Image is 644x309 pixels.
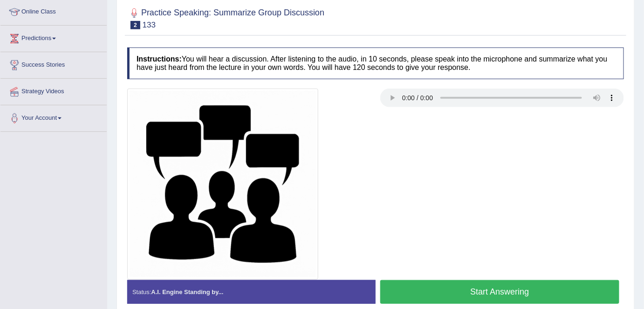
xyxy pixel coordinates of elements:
small: 133 [143,21,156,29]
a: Predictions [0,26,107,49]
a: Your Account [0,105,107,129]
span: 2 [130,21,140,29]
strong: A.I. Engine Standing by... [151,288,223,295]
a: Strategy Videos [0,79,107,102]
h2: Practice Speaking: Summarize Group Discussion [127,6,324,29]
a: Success Stories [0,52,107,76]
b: Instructions: [137,55,182,63]
h4: You will hear a discussion. After listening to the audio, in 10 seconds, please speak into the mi... [127,48,624,79]
button: Start Answering [380,280,619,304]
div: Status: [127,280,376,304]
